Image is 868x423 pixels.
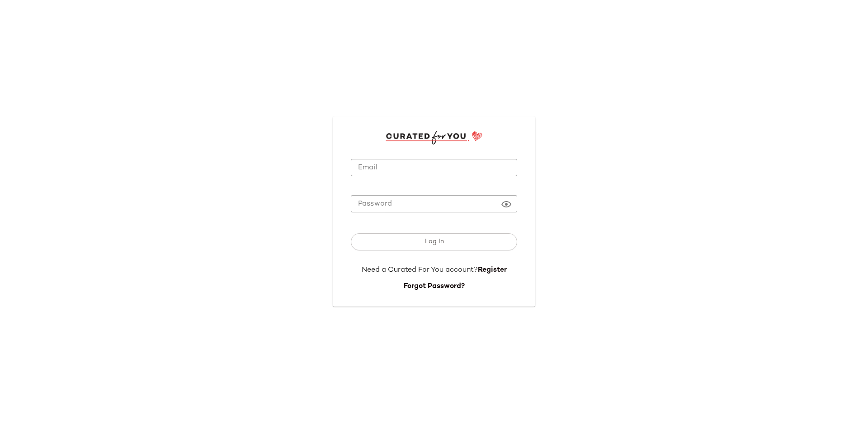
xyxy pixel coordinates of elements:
[351,233,517,250] button: Log In
[478,266,507,274] a: Register
[404,283,465,290] a: Forgot Password?
[424,238,443,245] span: Log In
[362,266,478,274] span: Need a Curated For You account?
[386,131,483,144] img: cfy_login_logo.DGdB1djN.svg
